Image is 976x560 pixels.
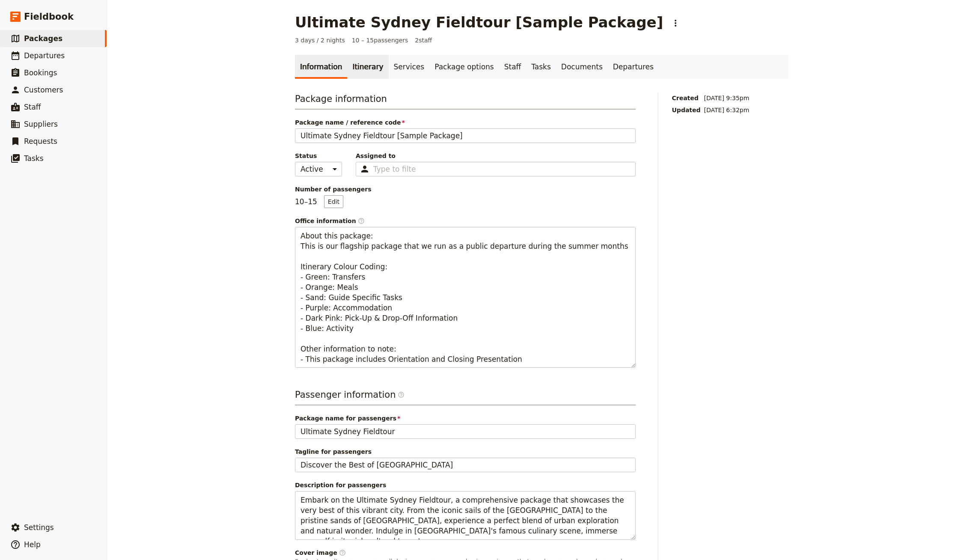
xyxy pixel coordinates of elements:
span: Suppliers [24,120,58,128]
span: ​ [398,391,405,402]
h3: Package information [295,92,636,110]
span: Tagline for passengers [295,447,636,456]
textarea: Office information​ [295,227,636,368]
span: ​ [358,217,365,224]
input: Assigned to [373,164,416,174]
span: Status [295,152,342,160]
span: [DATE] 9:35pm [704,94,750,102]
a: Departures [608,55,659,79]
a: Services [389,55,430,79]
a: Package options [429,55,499,79]
span: Updated [672,106,701,114]
span: [DATE] 6:32pm [704,106,750,114]
span: Settings [24,523,54,532]
span: Help [24,540,41,549]
button: Actions [668,16,683,30]
a: Information [295,55,347,79]
span: Packages [24,34,62,43]
span: Description for passengers [295,481,636,489]
span: Fieldbook [24,10,74,23]
input: Package name / reference code [295,128,636,143]
span: Bookings [24,69,57,77]
span: Package name / reference code [295,118,636,127]
input: Tagline for passengers [295,458,636,472]
div: Cover image [295,548,636,557]
p: 10 – 15 [295,195,343,208]
h3: Passenger information [295,388,636,405]
span: 3 days / 2 nights [295,36,345,45]
span: ​ [398,391,405,398]
span: Office information [295,217,636,225]
span: Package name for passengers [295,414,636,423]
span: Staff [24,103,41,111]
button: Number of passengers10–15 [324,195,343,208]
span: Customers [24,86,63,94]
a: Documents [556,55,608,79]
select: Status [295,162,342,176]
span: 10 – 15 passengers [352,36,408,45]
span: ​ [339,549,346,556]
input: Package name for passengers [295,424,636,439]
h1: Ultimate Sydney Fieldtour [Sample Package] [295,14,663,31]
span: Number of passengers [295,185,636,194]
textarea: Description for passengers [295,491,636,539]
a: Tasks [526,55,556,79]
span: Tasks [24,154,44,163]
span: Created [672,94,701,102]
a: Itinerary [347,55,388,79]
span: Assigned to [356,152,636,160]
span: Departures [24,51,65,60]
span: 2 staff [415,36,432,45]
span: Requests [24,137,57,146]
a: Staff [499,55,527,79]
